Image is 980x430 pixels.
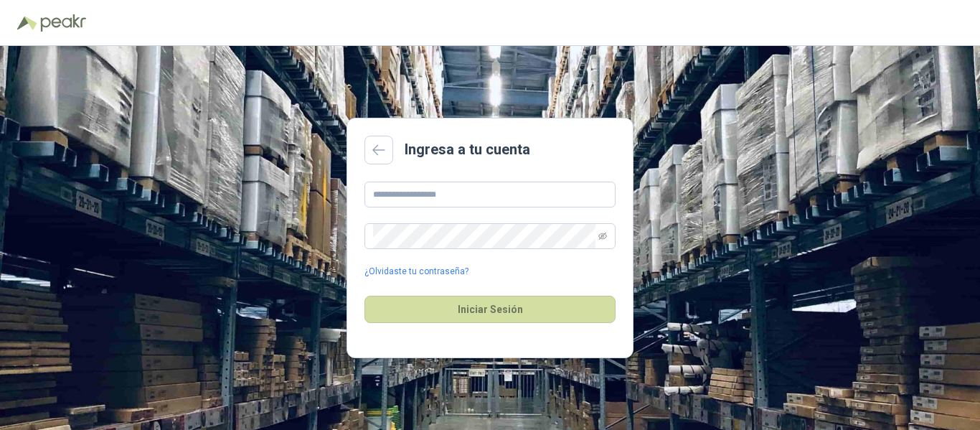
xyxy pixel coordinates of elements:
h2: Ingresa a tu cuenta [405,139,530,161]
button: Iniciar Sesión [364,296,616,323]
img: Logo [17,16,37,30]
a: ¿Olvidaste tu contraseña? [364,265,468,279]
img: Peakr [40,14,86,32]
span: eye-invisible [598,232,607,240]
